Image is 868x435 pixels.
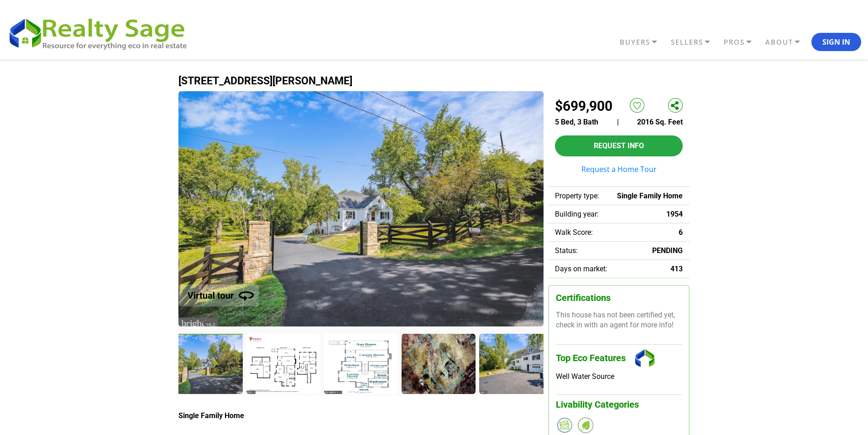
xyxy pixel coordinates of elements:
[811,33,861,51] button: Sign In
[556,310,682,331] p: This house has not been certified yet, check in with an agent for more info!
[555,135,683,156] button: Request Info
[617,118,619,126] span: |
[555,98,612,114] h2: $699,900
[670,264,683,273] span: 413
[556,394,682,410] h3: Livability Categories
[555,246,578,255] span: Status:
[555,210,599,218] span: Building year:
[556,293,682,303] h3: Certifications
[556,372,682,381] div: Well Water Source
[555,118,598,126] span: 5 Bed, 3 Bath
[652,246,683,255] span: PENDING
[178,411,544,420] h4: Single Family Home
[7,15,196,51] img: REALTY SAGE
[637,118,683,126] span: 2016 Sq. Feet
[555,264,607,273] span: Days on market:
[666,210,683,218] span: 1954
[555,228,593,237] span: Walk Score:
[722,34,763,50] a: PROS
[763,34,811,50] a: ABOUT
[679,228,683,237] span: 6
[555,192,599,200] span: Property type:
[617,34,669,50] a: BUYERS
[556,344,682,372] h3: Top Eco Features
[555,166,683,173] a: Request a Home Tour
[669,34,722,50] a: SELLERS
[617,192,683,200] span: Single Family Home
[178,75,690,87] h1: [STREET_ADDRESS][PERSON_NAME]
